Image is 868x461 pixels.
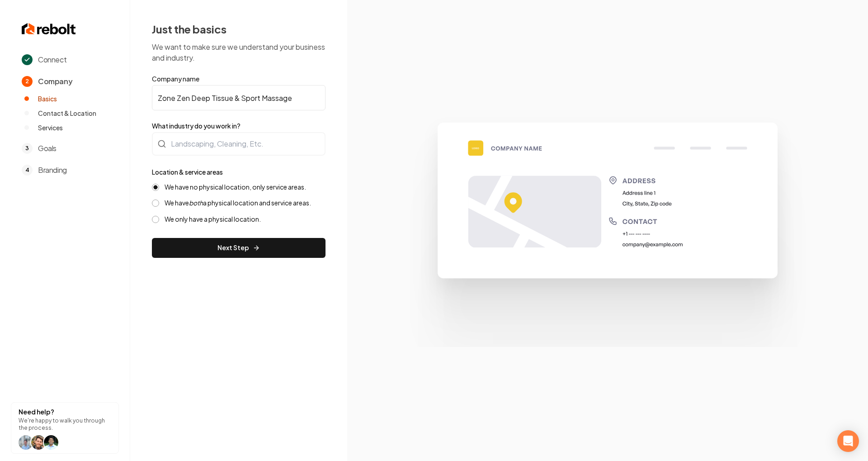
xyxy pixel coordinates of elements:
p: We're happy to walk you through the process. [19,417,111,432]
img: help icon arwin [44,435,58,450]
h2: Just the basics [152,22,325,36]
img: Rebolt Logo [22,22,76,36]
span: Goals [38,143,57,154]
input: Company name [152,85,325,110]
label: We only have a physical location. [165,215,261,223]
button: Next Step [152,238,325,258]
img: Google Business Profile [391,114,825,347]
img: help icon Will [19,435,33,450]
strong: Need help? [19,408,54,416]
span: Services [38,123,63,132]
span: 3 [22,143,33,154]
button: Need help?We're happy to walk you through the process.help icon Willhelp icon Willhelp icon arwin [11,402,119,454]
label: Company name [152,74,325,83]
span: 4 [22,165,33,176]
span: 2 [22,76,33,87]
label: Location & service areas [152,168,223,176]
span: Branding [38,165,67,176]
span: Company [38,76,72,87]
div: Open Intercom Messenger [837,430,859,452]
span: Basics [38,94,57,103]
label: We have a physical location and service areas. [165,199,311,207]
label: We have no physical location, only service areas. [165,183,306,191]
img: help icon Will [31,435,46,450]
p: We want to make sure we understand your business and industry. [152,42,325,63]
i: both [189,199,203,207]
span: Connect [38,54,66,65]
span: Contact & Location [38,109,96,118]
label: What industry do you work in? [152,121,325,130]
